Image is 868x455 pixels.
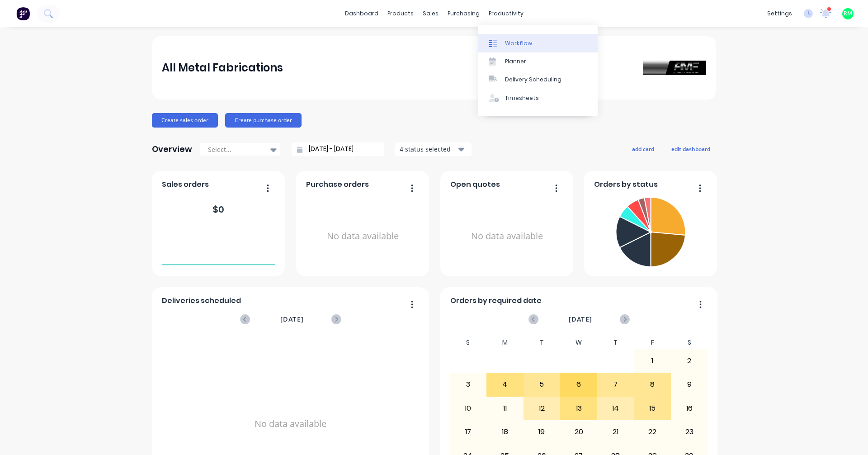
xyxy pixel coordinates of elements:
[16,7,30,20] img: Factory
[418,7,443,20] div: sales
[598,421,634,443] div: 21
[763,7,797,20] div: settings
[450,421,486,443] div: 17
[505,76,561,84] div: Delivery Scheduling
[478,89,598,107] a: Timesheets
[306,194,420,279] div: No data available
[395,142,472,156] button: 4 status selected
[486,336,524,349] div: M
[634,421,670,443] div: 22
[478,34,598,52] a: Workflow
[643,61,706,75] img: All Metal Fabrications
[212,203,224,216] div: $ 0
[340,7,383,20] a: dashboard
[524,421,560,443] div: 19
[487,397,523,420] div: 11
[450,295,542,306] span: Orders by required date
[671,373,708,396] div: 9
[450,194,564,279] div: No data available
[478,71,598,89] a: Delivery Scheduling
[671,421,708,443] div: 23
[450,179,500,190] span: Open quotes
[598,373,634,396] div: 7
[524,397,560,420] div: 12
[450,397,486,420] div: 10
[597,336,634,349] div: T
[383,7,418,20] div: products
[505,57,526,66] div: Planner
[634,373,670,396] div: 8
[487,421,523,443] div: 18
[671,397,708,420] div: 16
[484,7,528,20] div: productivity
[152,140,192,158] div: Overview
[487,373,523,396] div: 4
[561,421,597,443] div: 20
[665,143,716,155] button: edit dashboard
[561,397,597,420] div: 13
[671,350,708,372] div: 2
[561,373,597,396] div: 6
[450,373,486,396] div: 3
[524,373,560,396] div: 5
[225,113,302,128] button: Create purchase order
[569,314,592,324] span: [DATE]
[844,9,852,18] span: RM
[162,179,209,190] span: Sales orders
[478,52,598,71] a: Planner
[524,336,561,349] div: T
[560,336,597,349] div: W
[671,336,708,349] div: S
[634,350,670,372] div: 1
[594,179,658,190] span: Orders by status
[450,336,487,349] div: S
[400,144,457,154] div: 4 status selected
[505,39,532,47] div: Workflow
[634,397,670,420] div: 15
[280,314,304,324] span: [DATE]
[598,397,634,420] div: 14
[626,143,660,155] button: add card
[505,94,539,102] div: Timesheets
[306,179,369,190] span: Purchase orders
[634,336,671,349] div: F
[443,7,484,20] div: purchasing
[152,113,218,128] button: Create sales order
[162,59,283,77] div: All Metal Fabrications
